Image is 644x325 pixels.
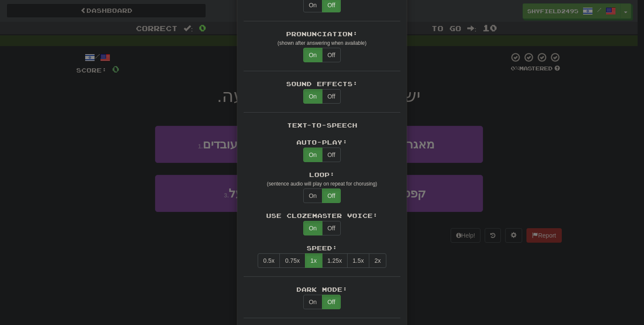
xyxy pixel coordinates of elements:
div: Text-to-speech looping [303,189,341,203]
div: Auto-Play: [244,138,400,147]
div: Sound Effects: [244,80,400,88]
button: On [303,189,322,203]
small: (sentence audio will play on repeat for chorusing) [267,181,377,187]
div: Pronunciation: [244,30,400,38]
button: 0.75x [279,253,305,268]
button: 2x [369,253,386,268]
button: Off [322,295,341,309]
div: Use Clozemaster Voice: [244,212,400,220]
button: Off [322,189,341,203]
button: On [303,48,322,62]
button: Off [322,89,341,104]
button: On [303,221,322,235]
button: Off [322,48,341,62]
button: Off [322,221,341,235]
button: 1.5x [347,253,369,268]
button: 1.25x [322,253,348,268]
div: Dark Mode: [244,285,400,294]
div: Text-to-speech auto-play [303,148,341,162]
button: On [303,89,322,104]
button: 1x [305,253,322,268]
div: Use Clozemaster text-to-speech [303,221,341,235]
div: Text-to-Speech [244,121,400,130]
small: (shown after answering when available) [278,40,367,46]
div: Loop: [244,171,400,179]
div: Text-to-speech speed [258,253,386,268]
div: Speed: [244,244,400,252]
button: On [303,148,322,162]
button: 0.5x [258,253,280,268]
button: On [303,295,322,309]
button: Off [322,148,341,162]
